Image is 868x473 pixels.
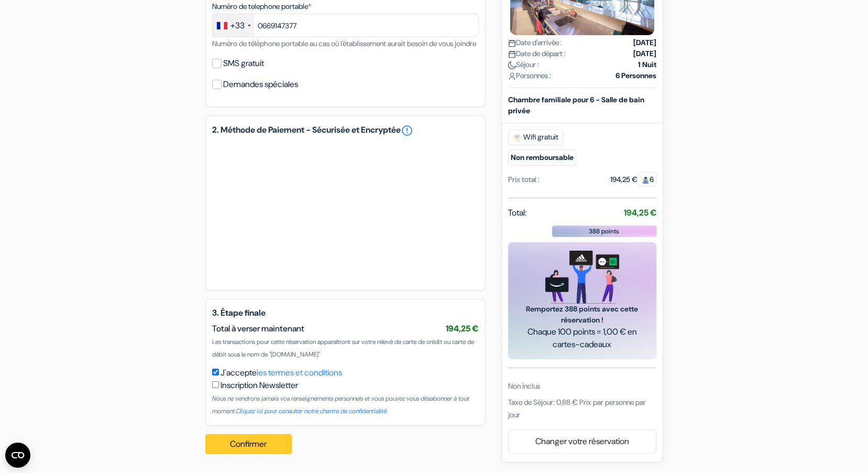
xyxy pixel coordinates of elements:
[508,174,540,185] div: Prix total :
[521,326,644,351] span: Chaque 100 points = 1,00 € en cartes-cadeaux
[638,172,656,187] span: 6
[213,14,254,37] div: France: +33
[545,251,619,304] img: gift_card_hero_new.png
[508,59,539,70] span: Séjour :
[230,19,245,32] div: +33
[508,397,646,420] span: Taxe de Séjour: 0,88 € Prix par personne par jour
[401,124,413,137] a: error_outline
[212,39,476,48] small: Numéro de téléphone portable au cas où l'établissement aurait besoin de vous joindre
[513,133,521,142] img: free_wifi.svg
[508,37,562,48] span: Date d'arrivée :
[205,434,292,454] button: Confirmer
[221,379,298,392] label: Inscription Newsletter
[589,227,619,236] span: 388 points
[521,304,644,326] span: Remportez 388 points avec cette réservation !
[508,381,656,392] div: Non inclus
[223,56,264,71] label: SMS gratuit
[508,149,576,166] small: Non remboursable
[508,130,563,145] span: Wifi gratuit
[446,323,479,334] span: 194,25 €
[616,70,656,81] strong: 6 Personnes
[212,338,474,359] span: Les transactions pour cette réservation apparaîtront sur votre relevé de carte de crédit ou carte...
[212,323,304,334] span: Total à verser maintenant
[508,72,516,80] img: user_icon.svg
[633,48,656,59] strong: [DATE]
[508,61,516,69] img: moon.svg
[212,394,469,415] small: Nous ne vendrons jamais vos renseignements personnels et vous pouvez vous désabonner à tout moment.
[633,37,656,48] strong: [DATE]
[508,207,526,219] span: Total:
[212,124,479,137] h5: 2. Méthode de Paiement - Sécurisée et Encryptée
[508,48,566,59] span: Date de départ :
[508,39,516,47] img: calendar.svg
[212,308,479,318] h5: 3. Étape finale
[509,432,656,451] a: Changer votre réservation
[5,443,30,468] button: Ouvrir le widget CMP
[223,77,298,92] label: Demandes spéciales
[508,70,551,81] span: Personnes :
[508,95,644,115] b: Chambre familiale pour 6 - Salle de bain privée
[638,59,656,70] strong: 1 Nuit
[212,14,479,37] input: 6 12 34 56 78
[642,176,650,184] img: guest.svg
[257,367,342,378] a: les termes et conditions
[236,407,388,415] a: Cliquez ici pour consulter notre chartre de confidentialité.
[223,152,468,271] iframe: Cadre de saisie sécurisé pour le paiement
[610,174,656,185] div: 194,25 €
[212,1,311,12] label: Numéro de telephone portable
[221,367,342,379] label: J'accepte
[508,50,516,58] img: calendar.svg
[624,207,656,218] strong: 194,25 €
